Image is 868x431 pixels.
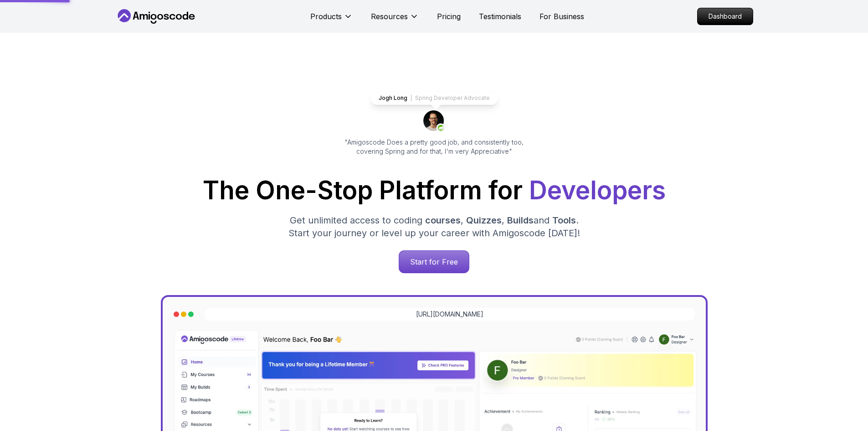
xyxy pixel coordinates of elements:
span: Developers [529,175,666,205]
span: Builds [507,215,534,226]
p: Dashboard [698,8,753,25]
button: Products [310,11,353,29]
p: Products [310,11,342,22]
span: Tools [552,215,576,226]
p: Get unlimited access to coding , , and . Start your journey or level up your career with Amigosco... [281,214,587,239]
button: Resources [371,11,419,29]
p: Start for Free [399,251,469,273]
p: "Amigoscode Does a pretty good job, and consistently too, covering Spring and for that, I'm very ... [332,138,536,156]
a: Pricing [437,11,461,22]
h1: The One-Stop Platform for [123,178,746,203]
a: [URL][DOMAIN_NAME] [416,310,483,319]
span: courses [425,215,461,226]
a: For Business [539,11,584,22]
a: Dashboard [697,8,753,25]
p: Resources [371,11,408,22]
p: Spring Developer Advocate [415,94,490,102]
img: josh long [423,110,445,132]
span: Quizzes [466,215,502,226]
a: Testimonials [479,11,521,22]
a: Start for Free [399,250,469,273]
p: Jogh Long [379,94,407,102]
